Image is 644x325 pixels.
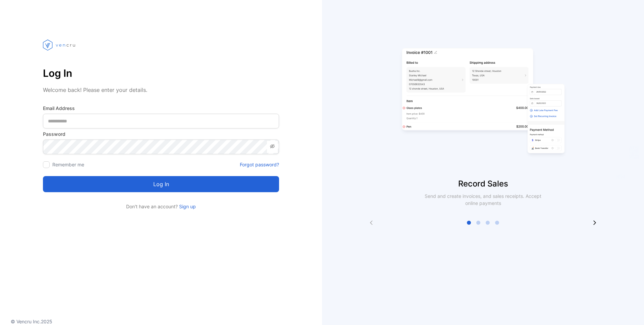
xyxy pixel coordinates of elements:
[43,65,279,81] p: Log In
[43,176,279,192] button: Log in
[240,161,279,168] a: Forgot password?
[322,178,644,190] p: Record Sales
[178,204,196,209] a: Sign up
[419,193,547,207] p: Send and create invoices, and sales receipts. Accept online payments
[43,203,279,210] p: Don't have an account?
[52,162,84,167] label: Remember me
[43,86,279,94] p: Welcome back! Please enter your details.
[399,27,567,178] img: slider image
[43,130,279,138] label: Password
[43,27,76,63] img: vencru logo
[43,105,279,112] label: Email Address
